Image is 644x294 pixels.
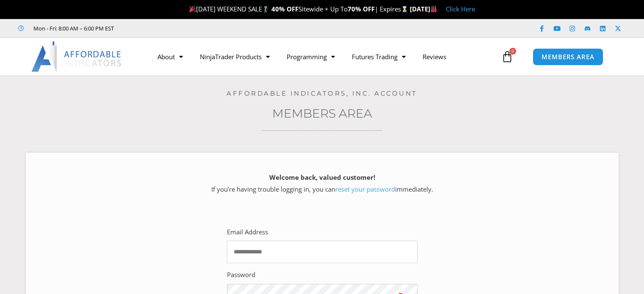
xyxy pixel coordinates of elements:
span: MEMBERS AREA [542,54,594,60]
a: 0 [489,44,526,69]
span: 0 [509,48,516,55]
label: Email Address [227,226,268,238]
a: Click Here [446,5,475,13]
span: [DATE] WEEKEND SALE Sitewide + Up To | Expires [187,5,409,13]
iframe: Customer reviews powered by Trustpilot [126,24,253,33]
img: 🏌️‍♂️ [263,6,269,12]
p: If you’re having trouble logging in, you can immediately. [41,172,604,195]
img: 🎉 [189,6,196,12]
a: NinjaTrader Products [191,47,278,66]
img: LogoAI | Affordable Indicators – NinjaTrader [31,41,122,72]
strong: 70% OFF [348,5,375,13]
a: Futures Trading [343,47,414,66]
strong: Welcome back, valued customer! [269,173,375,181]
strong: [DATE] [410,5,437,13]
nav: Menu [149,47,499,66]
a: Programming [278,47,343,66]
a: reset your password [335,185,395,193]
a: Affordable Indicators, Inc. Account [227,89,417,97]
label: Password [227,269,255,281]
span: Mon - Fri: 8:00 AM – 6:00 PM EST [31,23,114,33]
a: About [149,47,191,66]
a: Reviews [414,47,455,66]
img: 🏭 [431,6,437,12]
a: Members Area [272,106,372,121]
strong: 40% OFF [271,5,299,13]
img: ⌛ [401,6,408,12]
a: MEMBERS AREA [533,48,603,66]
